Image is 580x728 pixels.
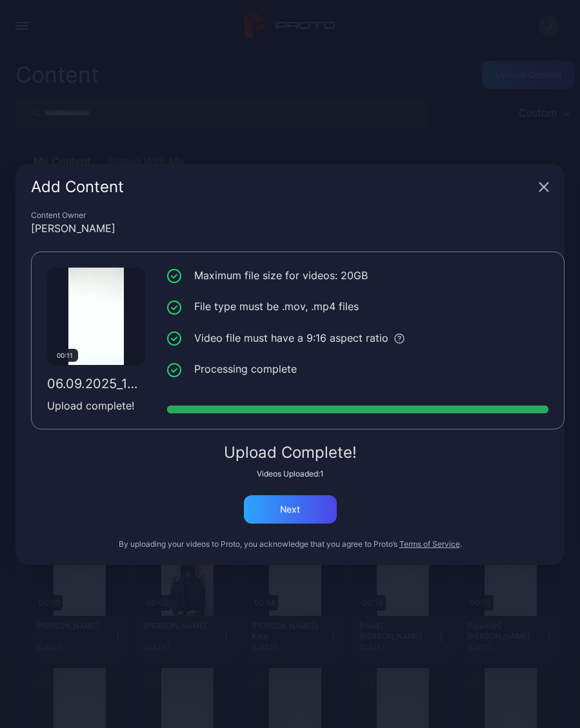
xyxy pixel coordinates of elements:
li: Video file must have a 9:16 aspect ratio [167,330,548,346]
div: Next [280,504,300,515]
div: 00:11 [51,349,78,362]
div: Content Owner [31,210,549,221]
div: [PERSON_NAME] [31,221,549,236]
button: Terms of Service [399,539,460,549]
div: 06.09.2025_14:10:47.mov [47,376,145,391]
li: Maximum file size for videos: 20GB [167,268,548,284]
div: Videos Uploaded: 1 [31,469,549,479]
div: Upload complete! [47,398,145,413]
li: File type must be .mov, .mp4 files [167,299,548,315]
li: Processing complete [167,361,548,377]
div: Upload Complete! [31,445,549,460]
div: Add Content [31,179,534,195]
button: Next [244,495,337,524]
div: By uploading your videos to Proto, you acknowledge that you agree to Proto’s . [31,539,549,549]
